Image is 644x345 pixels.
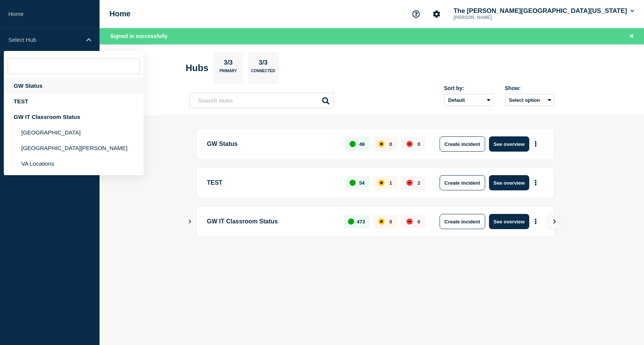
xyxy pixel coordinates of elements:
button: Create incident [440,214,485,229]
button: More actions [531,215,541,229]
button: More actions [531,137,541,151]
button: Show Connected Hubs [188,219,192,225]
p: 473 [357,219,365,225]
button: Select option [505,94,554,106]
button: Create incident [440,175,485,190]
div: Sort by: [444,85,494,91]
p: GW IT Classroom Status [207,214,335,229]
p: 1 [389,180,392,186]
p: 2 [418,180,420,186]
button: More actions [531,176,541,190]
p: [PERSON_NAME] [452,15,531,20]
h1: Home [109,9,131,18]
h2: Hubs [186,63,209,73]
button: See overview [489,214,529,229]
select: Sort by [444,94,494,106]
div: Show: [505,85,554,91]
p: Connected [251,69,275,77]
p: 0 [389,219,392,225]
p: Select Hub [8,36,81,43]
div: up [350,180,356,186]
li: VA Locations [4,156,144,171]
button: Support [408,6,424,22]
button: See overview [489,136,529,152]
div: affected [378,218,385,225]
p: 3/3 [256,59,271,69]
div: GW Status [4,78,144,93]
p: TEST [207,175,337,190]
li: [GEOGRAPHIC_DATA][PERSON_NAME] [4,140,144,156]
p: Primary [220,69,237,77]
div: affected [378,180,385,186]
button: Create incident [440,136,485,152]
div: affected [378,141,385,147]
button: Close banner [627,32,636,41]
p: 0 [418,219,420,225]
p: 3/3 [221,59,236,69]
li: [GEOGRAPHIC_DATA] [4,125,144,140]
p: 0 [418,141,420,147]
div: down [407,180,413,186]
p: 0 [389,141,392,147]
div: down [407,141,413,147]
button: View [546,214,562,229]
button: See overview [489,175,529,190]
div: down [407,218,413,225]
div: GW IT Classroom Status [4,109,144,125]
p: GW Status [207,136,337,152]
button: Account settings [429,6,445,22]
div: up [350,141,356,147]
div: up [348,218,354,225]
p: 49 [359,141,364,147]
p: 54 [359,180,364,186]
div: TEST [4,93,144,109]
button: The [PERSON_NAME][GEOGRAPHIC_DATA][US_STATE] [452,7,636,15]
input: Search Hubs [190,93,334,108]
span: Signed in successfully [110,33,168,39]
